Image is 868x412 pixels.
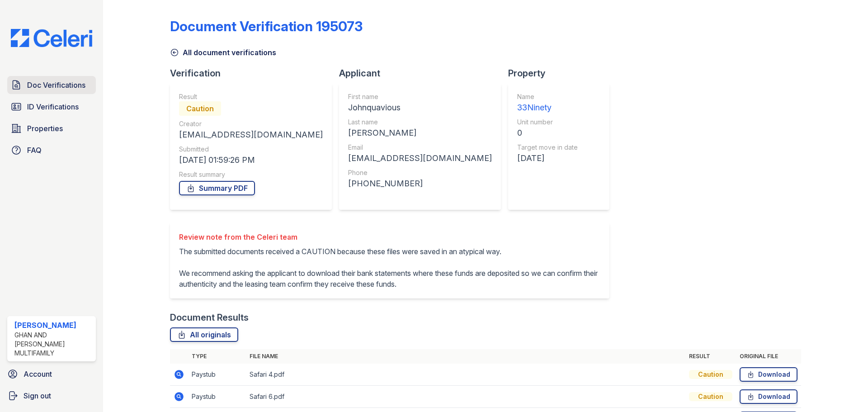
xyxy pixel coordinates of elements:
[188,349,246,364] th: Type
[517,101,578,114] div: 33Ninety
[7,98,96,116] a: ID Verifications
[517,92,578,114] a: Name 33Ninety
[517,118,578,127] div: Unit number
[14,331,92,358] div: Ghan and [PERSON_NAME] Multifamily
[27,80,85,90] span: Doc Verifications
[7,119,96,137] a: Properties
[170,47,276,58] a: All document verifications
[24,369,52,379] span: Account
[348,127,492,139] div: [PERSON_NAME]
[7,76,96,94] a: Doc Verifications
[246,364,685,386] td: Safari 4.pdf
[179,92,323,101] div: Result
[179,101,221,116] div: Caution
[348,92,492,101] div: First name
[689,370,732,379] div: Caution
[170,327,238,342] a: All originals
[4,387,99,405] a: Sign out
[508,67,617,80] div: Property
[27,145,42,156] span: FAQ
[179,154,323,166] div: [DATE] 01:59:26 PM
[170,67,339,80] div: Verification
[179,181,255,195] a: Summary PDF
[188,386,246,408] td: Paystub
[736,349,801,364] th: Original file
[339,67,508,80] div: Applicant
[179,232,600,242] div: Review note from the Celeri team
[246,349,685,364] th: File name
[4,29,99,47] img: CE_Logo_Blue-a8612792a0a2168367f1c8372b55b34899dd931a85d93a1a3d3e32e68fde9ad4.png
[685,349,736,364] th: Result
[14,320,92,331] div: [PERSON_NAME]
[348,101,492,114] div: Johnquavious
[179,128,323,141] div: [EMAIL_ADDRESS][DOMAIN_NAME]
[179,145,323,154] div: Submitted
[348,168,492,177] div: Phone
[740,389,797,404] a: Download
[689,392,732,401] div: Caution
[24,390,51,401] span: Sign out
[7,141,96,159] a: FAQ
[188,364,246,386] td: Paystub
[170,311,249,324] div: Document Results
[348,177,492,190] div: [PHONE_NUMBER]
[27,101,79,112] span: ID Verifications
[348,152,492,165] div: [EMAIL_ADDRESS][DOMAIN_NAME]
[179,246,600,289] p: The submitted documents received a CAUTION because these files were saved in an atypical way. We ...
[348,118,492,127] div: Last name
[179,119,323,128] div: Creator
[348,143,492,152] div: Email
[4,365,99,383] a: Account
[740,367,797,382] a: Download
[179,170,323,179] div: Result summary
[517,143,578,152] div: Target move in date
[517,127,578,139] div: 0
[517,152,578,165] div: [DATE]
[517,92,578,101] div: Name
[170,18,363,34] div: Document Verification 195073
[27,123,63,134] span: Properties
[246,386,685,408] td: Safari 6.pdf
